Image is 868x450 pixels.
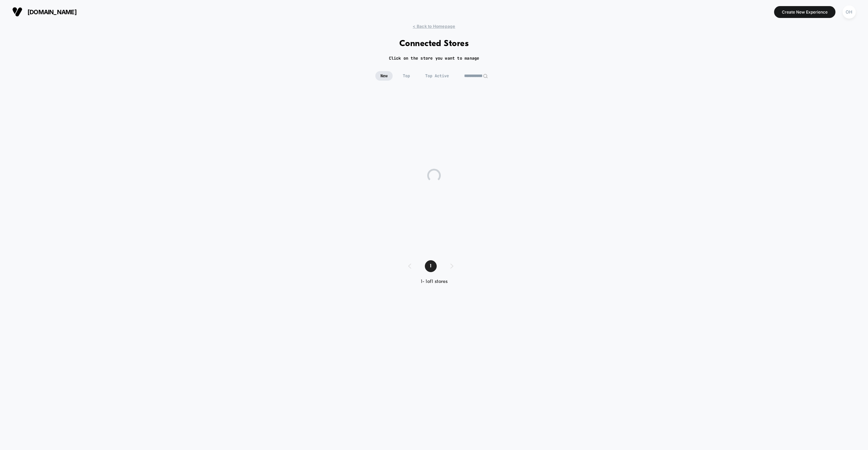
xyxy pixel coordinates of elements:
span: Top [398,71,415,81]
span: Top Active [420,71,454,81]
h2: Click on the store you want to manage [389,56,479,61]
img: edit [483,74,488,79]
div: OH [843,5,856,19]
span: New [375,71,393,81]
h1: Connected Stores [399,39,469,49]
button: OH [841,5,858,19]
button: Create New Experience [774,6,835,18]
span: [DOMAIN_NAME] [27,8,77,16]
img: Visually logo [12,7,22,17]
span: < Back to Homepage [413,24,455,29]
button: [DOMAIN_NAME] [10,6,79,17]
